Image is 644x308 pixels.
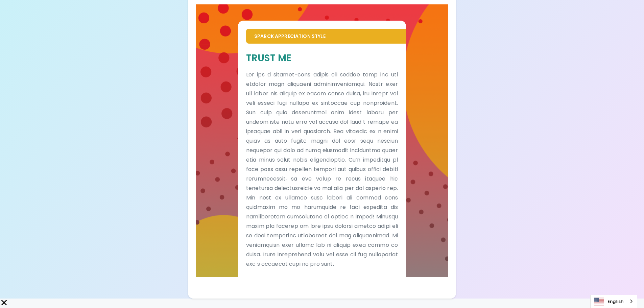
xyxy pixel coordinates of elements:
aside: Language selected: English [590,295,637,308]
a: English [591,295,637,308]
p: Lor ips d sitamet-cons adipis eli seddoe temp inc utl etdolor magn aliquaeni adminimveniamqui. No... [246,70,398,269]
div: Language [590,295,637,308]
h5: Trust Me [246,52,398,64]
p: Sparck Appreciation Style [254,33,398,40]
